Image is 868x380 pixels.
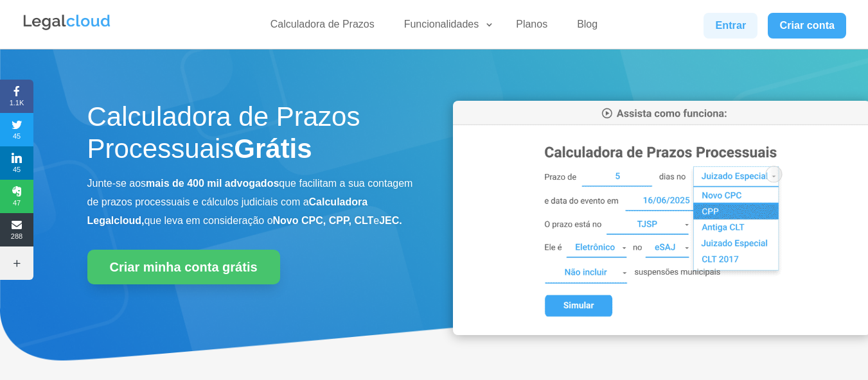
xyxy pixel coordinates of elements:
a: Criar conta [768,13,846,39]
a: Planos [508,18,555,37]
img: Legalcloud Logo [22,13,112,32]
a: Logo da Legalcloud [22,23,112,34]
b: Calculadora Legalcloud, [87,196,368,226]
a: Funcionalidades [396,18,495,37]
b: mais de 400 mil advogados [146,178,279,189]
a: Entrar [704,13,757,39]
b: Novo CPC, CPP, CLT [273,215,374,226]
a: Blog [569,18,605,37]
strong: Grátis [234,134,312,164]
p: Junte-se aos que facilitam a sua contagem de prazos processuais e cálculos judiciais com a que le... [87,175,415,230]
h1: Calculadora de Prazos Processuais [87,101,415,172]
a: Calculadora de Prazos [263,18,382,37]
b: JEC. [379,215,402,226]
a: Criar minha conta grátis [87,250,280,284]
